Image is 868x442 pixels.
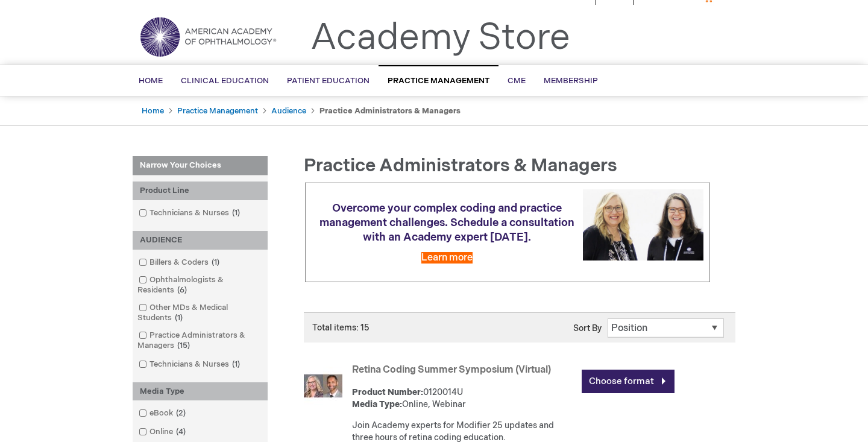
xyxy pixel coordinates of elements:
[181,76,269,86] span: Clinical Education
[352,387,576,411] div: 0120014U Online, Webinar
[304,155,617,177] span: Practice Administrators & Managers
[388,76,489,86] span: Practice Management
[573,323,602,333] label: Sort By
[508,76,526,86] span: CME
[229,359,243,369] span: 1
[172,313,186,323] span: 1
[582,370,675,393] a: Choose format
[177,106,258,116] a: Practice Management
[287,76,370,86] span: Patient Education
[133,382,268,401] div: Media Type
[319,106,461,116] strong: Practice Administrators & Managers
[174,341,193,350] span: 15
[136,207,245,219] a: Technicians & Nurses1
[136,408,190,419] a: eBook2
[271,106,306,116] a: Audience
[136,302,265,324] a: Other MDs & Medical Students1
[319,202,574,244] span: Overcome your complex coding and practice management challenges. Schedule a consultation with an ...
[173,427,189,437] span: 4
[136,257,224,268] a: Billers & Coders1
[304,367,342,405] img: Retina Coding Summer Symposium (Virtual)
[133,231,268,250] div: AUDIENCE
[133,182,268,200] div: Product Line
[136,359,245,370] a: Technicians & Nurses1
[209,257,222,267] span: 1
[310,16,570,60] a: Academy Store
[133,156,268,175] strong: Narrow Your Choices
[421,252,473,264] a: Learn more
[173,408,189,418] span: 2
[352,387,423,397] strong: Product Number:
[312,323,370,333] span: Total items: 15
[142,106,164,116] a: Home
[352,399,402,409] strong: Media Type:
[139,76,163,86] span: Home
[136,274,265,296] a: Ophthalmologists & Residents6
[352,364,551,376] a: Retina Coding Summer Symposium (Virtual)
[229,208,243,218] span: 1
[583,189,703,260] img: Schedule a consultation with an Academy expert today
[136,330,265,352] a: Practice Administrators & Managers15
[136,426,190,438] a: Online4
[544,76,598,86] span: Membership
[174,285,190,295] span: 6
